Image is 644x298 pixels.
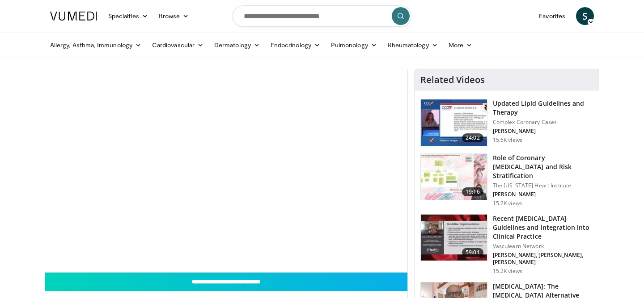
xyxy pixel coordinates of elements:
[420,153,593,207] a: 19:16 Role of Coronary [MEDICAL_DATA] and Risk Stratification The [US_STATE] Heart Institute [PER...
[45,36,147,54] a: Allergy, Asthma, Immunology
[493,252,593,266] p: [PERSON_NAME], [PERSON_NAME], [PERSON_NAME]
[493,200,522,207] p: 15.2K views
[233,5,411,27] input: Search topics, interventions
[493,99,593,117] h3: Updated Lipid Guidelines and Therapy
[209,36,265,54] a: Dermatology
[421,99,487,146] img: 77f671eb-9394-4acc-bc78-a9f077f94e00.150x105_q85_crop-smart_upscale.jpg
[493,153,593,180] h3: Role of Coronary [MEDICAL_DATA] and Risk Stratification
[462,133,483,142] span: 24:02
[493,119,593,126] p: Complex Coronary Cases
[382,36,443,54] a: Rheumatology
[421,215,487,261] img: 87825f19-cf4c-4b91-bba1-ce218758c6bb.150x105_q85_crop-smart_upscale.jpg
[576,7,594,25] a: S
[420,74,485,85] h4: Related Videos
[153,7,195,25] a: Browse
[493,137,522,144] p: 15.6K views
[147,36,209,54] a: Cardiovascular
[493,268,522,275] p: 15.2K views
[420,214,593,275] a: 59:01 Recent [MEDICAL_DATA] Guidelines and Integration into Clinical Practice Vasculearn Network ...
[462,248,483,257] span: 59:01
[493,128,593,135] p: [PERSON_NAME]
[493,243,593,250] p: Vasculearn Network
[326,36,382,54] a: Pulmonology
[534,7,571,25] a: Favorites
[50,12,97,21] img: VuMedi Logo
[462,187,483,196] span: 19:16
[420,99,593,146] a: 24:02 Updated Lipid Guidelines and Therapy Complex Coronary Cases [PERSON_NAME] 15.6K views
[265,36,326,54] a: Endocrinology
[493,191,593,198] p: [PERSON_NAME]
[45,69,407,273] video-js: Video Player
[493,182,593,189] p: The [US_STATE] Heart Institute
[103,7,153,25] a: Specialties
[421,154,487,200] img: 1efa8c99-7b8a-4ab5-a569-1c219ae7bd2c.150x105_q85_crop-smart_upscale.jpg
[443,36,478,54] a: More
[493,214,593,241] h3: Recent [MEDICAL_DATA] Guidelines and Integration into Clinical Practice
